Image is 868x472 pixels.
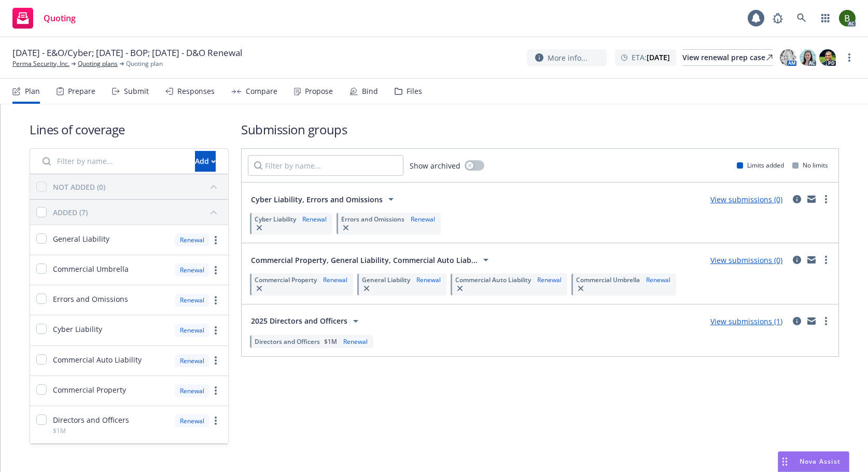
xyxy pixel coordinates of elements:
[248,311,365,331] button: 2025 Directors and Officers
[791,8,812,29] a: Search
[209,414,222,427] a: more
[843,51,856,64] a: more
[778,452,791,471] div: Drag to move
[407,87,422,95] div: Files
[12,47,242,59] span: [DATE] - E&O/Cyber; [DATE] - BOP; [DATE] - D&O Renewal
[175,294,209,307] div: Renewal
[780,49,796,66] img: photo
[710,195,782,204] a: View submissions (0)
[175,324,209,337] div: Renewal
[820,254,832,266] a: more
[53,182,105,192] div: NOT ADDED (0)
[175,263,209,276] div: Renewal
[53,263,129,274] span: Commercial Umbrella
[53,294,128,304] span: Errors and Omissions
[53,178,222,195] button: NOT ADDED (0)
[682,50,773,65] div: View renewal prep case
[409,215,437,224] div: Renewal
[53,426,66,435] span: $1M
[248,249,495,270] button: Commercial Property, General Liability, Commercial Auto Liab...
[341,215,404,224] span: Errors and Omissions
[8,4,80,33] a: Quoting
[30,121,229,138] h1: Lines of coverage
[791,315,803,327] a: circleInformation
[195,151,216,171] div: Add
[255,275,317,284] span: Commercial Property
[53,207,88,218] div: ADDED (7)
[632,52,670,63] span: ETA :
[53,354,142,365] span: Commercial Auto Liability
[576,275,640,284] span: Commercial Umbrella
[820,315,832,327] a: more
[53,204,222,220] button: ADDED (7)
[644,275,673,284] div: Renewal
[682,49,773,66] a: View renewal prep case
[791,254,803,266] a: circleInformation
[800,49,816,66] img: photo
[36,151,189,172] input: Filter by name...
[805,193,818,205] a: mail
[248,189,400,210] button: Cyber Liability, Errors and Omissions
[25,87,40,95] div: Plan
[305,87,333,95] div: Propose
[209,324,222,337] a: more
[124,87,149,95] div: Submit
[209,384,222,397] a: more
[177,87,215,95] div: Responses
[78,59,118,68] a: Quoting plans
[324,337,337,346] span: $1M
[209,354,222,367] a: more
[175,414,209,427] div: Renewal
[255,215,296,224] span: Cyber Liability
[815,8,836,29] a: Switch app
[175,233,209,246] div: Renewal
[710,316,782,326] a: View submissions (1)
[209,294,222,307] a: more
[839,10,856,26] img: photo
[209,234,222,246] a: more
[300,215,329,224] div: Renewal
[455,275,531,284] span: Commercial Auto Liability
[362,87,378,95] div: Bind
[12,59,69,68] a: Perma Security, Inc.
[737,161,784,170] div: Limits added
[248,155,403,176] input: Filter by name...
[53,324,102,335] span: Cyber Liability
[527,49,607,66] button: More info...
[53,384,126,395] span: Commercial Property
[175,354,209,367] div: Renewal
[175,384,209,397] div: Renewal
[647,52,670,62] strong: [DATE]
[341,337,370,346] div: Renewal
[791,193,803,205] a: circleInformation
[800,457,841,466] span: Nova Assist
[209,264,222,276] a: more
[251,255,478,266] span: Commercial Property, General Liability, Commercial Auto Liab...
[792,161,828,170] div: No limits
[362,275,410,284] span: General Liability
[778,451,849,472] button: Nova Assist
[251,315,347,326] span: 2025 Directors and Officers
[710,255,782,265] a: View submissions (0)
[820,193,832,205] a: more
[321,275,349,284] div: Renewal
[246,87,277,95] div: Compare
[251,194,383,205] span: Cyber Liability, Errors and Omissions
[53,233,109,244] span: General Liability
[68,87,95,95] div: Prepare
[195,151,216,172] button: Add
[44,14,76,22] span: Quoting
[805,254,818,266] a: mail
[255,337,320,346] span: Directors and Officers
[805,315,818,327] a: mail
[410,160,460,171] span: Show archived
[53,414,129,425] span: Directors and Officers
[126,59,163,68] span: Quoting plan
[819,49,836,66] img: photo
[535,275,564,284] div: Renewal
[767,8,788,29] a: Report a Bug
[548,52,587,63] span: More info...
[414,275,443,284] div: Renewal
[241,121,839,138] h1: Submission groups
